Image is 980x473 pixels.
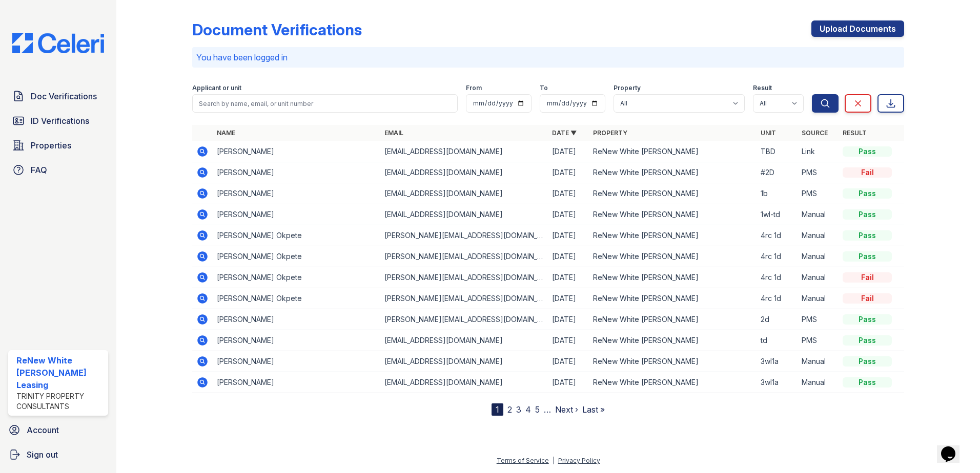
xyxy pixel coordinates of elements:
td: Manual [798,288,839,309]
a: Terms of Service [497,457,549,464]
td: ReNew White [PERSON_NAME] [589,183,757,204]
td: 2d [757,309,798,330]
div: Trinity Property Consultants [16,391,104,412]
td: PMS [798,183,839,204]
td: [DATE] [548,267,589,288]
label: From [466,84,482,92]
td: [PERSON_NAME] [213,330,380,351]
td: [PERSON_NAME] [213,372,380,393]
td: Manual [798,267,839,288]
td: [DATE] [548,351,589,372]
div: Fail [843,272,892,283]
img: CE_Logo_Blue-a8612792a0a2168367f1c8372b55b34899dd931a85d93a1a3d3e32e68fde9ad4.png [4,33,112,53]
td: ReNew White [PERSON_NAME] [589,162,757,183]
td: [PERSON_NAME] Okpete [213,288,380,309]
td: [DATE] [548,246,589,267]
td: Link [798,141,839,162]
span: Properties [31,139,71,152]
a: 5 [535,404,540,415]
label: Result [753,84,772,92]
td: Manual [798,204,839,225]
td: 4rc 1d [757,246,798,267]
td: ReNew White [PERSON_NAME] [589,267,757,288]
a: ID Verifications [8,111,108,131]
td: ReNew White [PERSON_NAME] [589,372,757,393]
td: ReNew White [PERSON_NAME] [589,288,757,309]
td: [PERSON_NAME][EMAIL_ADDRESS][DOMAIN_NAME] [380,288,548,309]
label: To [540,84,548,92]
span: Doc Verifications [31,90,97,102]
iframe: chat widget [937,432,970,463]
td: [DATE] [548,309,589,330]
td: [PERSON_NAME] [213,183,380,204]
td: [PERSON_NAME] Okpete [213,246,380,267]
td: [EMAIL_ADDRESS][DOMAIN_NAME] [380,183,548,204]
a: 3 [516,404,521,415]
td: ReNew White [PERSON_NAME] [589,330,757,351]
td: [DATE] [548,141,589,162]
td: [DATE] [548,204,589,225]
td: [EMAIL_ADDRESS][DOMAIN_NAME] [380,204,548,225]
a: Last » [582,404,605,415]
div: Pass [843,146,892,157]
p: You have been logged in [196,51,900,63]
div: Pass [843,335,892,346]
a: Upload Documents [811,20,904,37]
a: Email [384,129,403,137]
a: Property [593,129,627,137]
td: ReNew White [PERSON_NAME] [589,204,757,225]
span: … [544,403,551,416]
a: Properties [8,135,108,156]
td: [DATE] [548,330,589,351]
td: Manual [798,246,839,267]
td: Manual [798,372,839,393]
a: 2 [507,404,512,415]
a: Privacy Policy [558,457,600,464]
div: Fail [843,293,892,304]
div: Pass [843,356,892,367]
td: [DATE] [548,288,589,309]
input: Search by name, email, or unit number [192,94,458,113]
td: ReNew White [PERSON_NAME] [589,351,757,372]
td: [PERSON_NAME] Okpete [213,225,380,246]
a: Next › [555,404,578,415]
td: [DATE] [548,372,589,393]
label: Property [614,84,641,92]
td: [DATE] [548,225,589,246]
td: [PERSON_NAME] [213,204,380,225]
td: [DATE] [548,162,589,183]
td: 1wl-td [757,204,798,225]
td: [EMAIL_ADDRESS][DOMAIN_NAME] [380,141,548,162]
td: ReNew White [PERSON_NAME] [589,141,757,162]
td: td [757,330,798,351]
div: Pass [843,377,892,388]
span: FAQ [31,164,47,176]
a: Name [217,129,235,137]
td: 3wl1a [757,372,798,393]
td: 4rc 1d [757,225,798,246]
td: PMS [798,309,839,330]
a: Source [802,129,828,137]
td: [PERSON_NAME][EMAIL_ADDRESS][DOMAIN_NAME] [380,246,548,267]
div: 1 [492,403,503,416]
td: [PERSON_NAME] Okpete [213,267,380,288]
td: [PERSON_NAME][EMAIL_ADDRESS][DOMAIN_NAME] [380,309,548,330]
a: 4 [525,404,531,415]
td: 4rc 1d [757,288,798,309]
td: [EMAIL_ADDRESS][DOMAIN_NAME] [380,162,548,183]
td: Manual [798,351,839,372]
a: FAQ [8,160,108,180]
td: ReNew White [PERSON_NAME] [589,246,757,267]
div: Pass [843,209,892,220]
div: Document Verifications [192,20,362,39]
div: Pass [843,251,892,262]
td: PMS [798,162,839,183]
div: Fail [843,167,892,178]
a: Unit [761,129,776,137]
td: [PERSON_NAME] [213,162,380,183]
td: #2D [757,162,798,183]
td: 1b [757,183,798,204]
td: [EMAIL_ADDRESS][DOMAIN_NAME] [380,372,548,393]
label: Applicant or unit [192,84,241,92]
div: ReNew White [PERSON_NAME] Leasing [16,354,104,391]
